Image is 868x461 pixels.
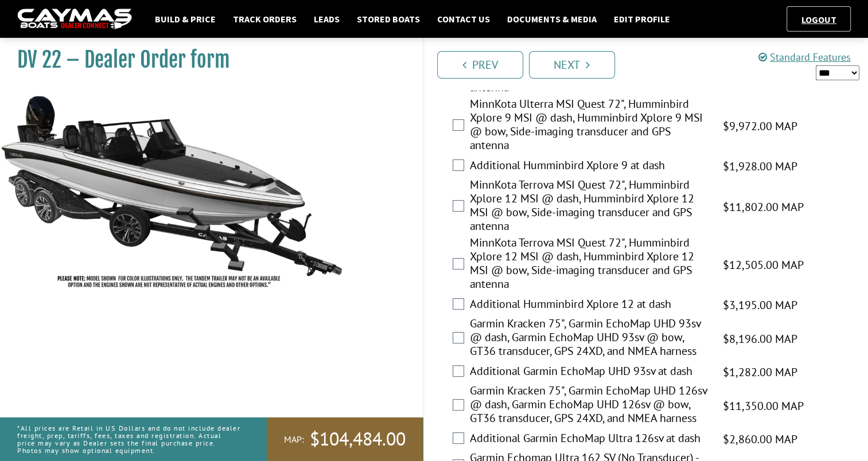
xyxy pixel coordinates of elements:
span: $9,972.00 MAP [723,118,797,135]
label: Additional Garmin EchoMap Ultra 126sv at dash [470,431,709,448]
span: $11,802.00 MAP [723,198,804,216]
a: Stored Boats [351,11,426,26]
span: $12,505.00 MAP [723,256,804,274]
span: $11,350.00 MAP [723,397,804,415]
label: Additional Humminbird Xplore 9 at dash [470,158,709,175]
a: Leads [308,11,345,26]
span: $1,282.00 MAP [723,364,797,381]
label: Garmin Kracken 75", Garmin EchoMap UHD 93sv @ dash, Garmin EchoMap UHD 93sv @ bow, GT36 transduce... [470,317,709,361]
a: MAP:$104,484.00 [267,417,423,461]
a: Prev [437,51,523,79]
a: Documents & Media [501,11,602,26]
label: MinnKota Terrova MSI Quest 72", Humminbird Xplore 12 MSI @ dash, Humminbird Xplore 12 MSI @ bow, ... [470,178,709,236]
a: Contact Us [431,11,496,26]
p: *All prices are Retail in US Dollars and do not include dealer freight, prep, tariffs, fees, taxe... [17,419,241,460]
a: Logout [796,14,842,25]
a: Build & Price [149,11,221,26]
span: $104,484.00 [310,427,406,451]
span: $3,195.00 MAP [723,296,797,314]
a: Standard Features [758,50,851,64]
label: Garmin Kracken 75", Garmin EchoMap UHD 126sv @ dash, Garmin EchoMap UHD 126sv @ bow, GT36 transdu... [470,384,709,428]
label: MinnKota Terrova MSI Quest 72", Humminbird Xplore 12 MSI @ dash, Humminbird Xplore 12 MSI @ bow, ... [470,236,709,294]
span: $8,196.00 MAP [723,330,797,347]
h1: DV 22 – Dealer Order form [17,47,394,73]
span: $1,928.00 MAP [723,158,797,175]
span: MAP: [284,433,304,446]
label: Additional Garmin EchoMap UHD 93sv at dash [470,364,709,381]
img: caymas-dealer-connect-2ed40d3bc7270c1d8d7ffb4b79bf05adc795679939227970def78ec6f6c03838.gif [17,9,132,30]
a: Edit Profile [608,11,676,26]
span: $2,860.00 MAP [723,431,797,448]
label: Additional Humminbird Xplore 12 at dash [470,297,709,314]
a: Track Orders [227,11,302,26]
a: Next [529,51,615,79]
label: MinnKota Ulterra MSI Quest 72", Humminbird Xplore 9 MSI @ dash, Humminbird Xplore 9 MSI @ bow, Si... [470,97,709,155]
